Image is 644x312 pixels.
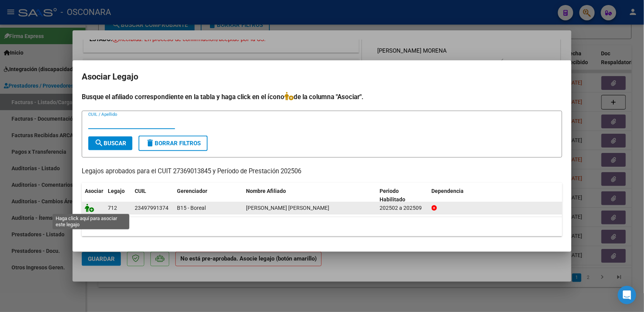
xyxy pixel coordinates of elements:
datatable-header-cell: Asociar [82,183,105,208]
datatable-header-cell: Nombre Afiliado [243,183,377,208]
span: Buscar [94,140,126,147]
div: 1 registros [82,217,562,236]
datatable-header-cell: Dependencia [429,183,563,208]
p: Legajos aprobados para el CUIT 27369013845 y Período de Prestación 202506 [82,167,562,176]
span: CUIL [135,188,146,194]
datatable-header-cell: Periodo Habilitado [377,183,429,208]
span: Nombre Afiliado [246,188,286,194]
span: Legajo [108,188,125,194]
span: Borrar Filtros [145,140,201,147]
span: Asociar [85,188,103,194]
span: 712 [108,205,117,211]
div: 23497991374 [135,204,168,212]
span: Gerenciador [177,188,207,194]
span: RUARTE ALVAREZ GUADALUPE MORENA [246,205,329,211]
h2: Asociar Legajo [82,70,562,84]
div: Open Intercom Messenger [618,286,636,304]
mat-icon: delete [145,138,155,148]
mat-icon: search [94,138,104,148]
div: 202502 a 202509 [380,204,426,212]
button: Buscar [88,136,132,150]
datatable-header-cell: CUIL [132,183,174,208]
datatable-header-cell: Legajo [105,183,132,208]
h4: Busque el afiliado correspondiente en la tabla y haga click en el ícono de la columna "Asociar". [82,92,562,102]
datatable-header-cell: Gerenciador [174,183,243,208]
span: Periodo Habilitado [380,188,406,203]
button: Borrar Filtros [139,136,208,151]
span: B15 - Boreal [177,205,206,211]
span: Dependencia [432,188,464,194]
